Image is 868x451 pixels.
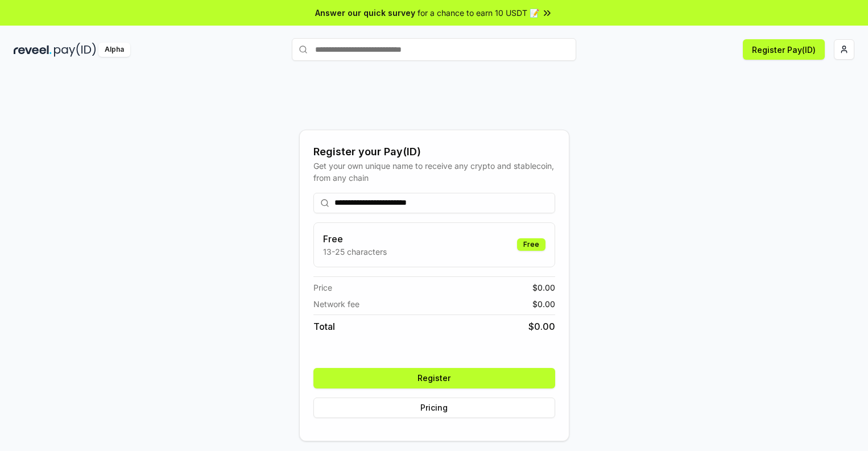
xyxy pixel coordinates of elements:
[98,43,130,57] div: Alpha
[14,43,52,57] img: reveel_dark
[528,320,555,333] span: $ 0.00
[313,144,555,160] div: Register your Pay(ID)
[517,238,545,251] div: Free
[54,43,96,57] img: pay_id
[323,246,387,258] p: 13-25 characters
[313,298,359,310] span: Network fee
[313,160,555,184] div: Get your own unique name to receive any crypto and stablecoin, from any chain
[315,7,415,19] span: Answer our quick survey
[532,298,555,310] span: $ 0.00
[313,282,332,293] span: Price
[313,368,555,388] button: Register
[532,282,555,293] span: $ 0.00
[313,398,555,418] button: Pricing
[418,7,539,19] span: for a chance to earn 10 USDT 📝
[313,320,335,333] span: Total
[743,39,825,60] button: Register Pay(ID)
[323,232,387,246] h3: Free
